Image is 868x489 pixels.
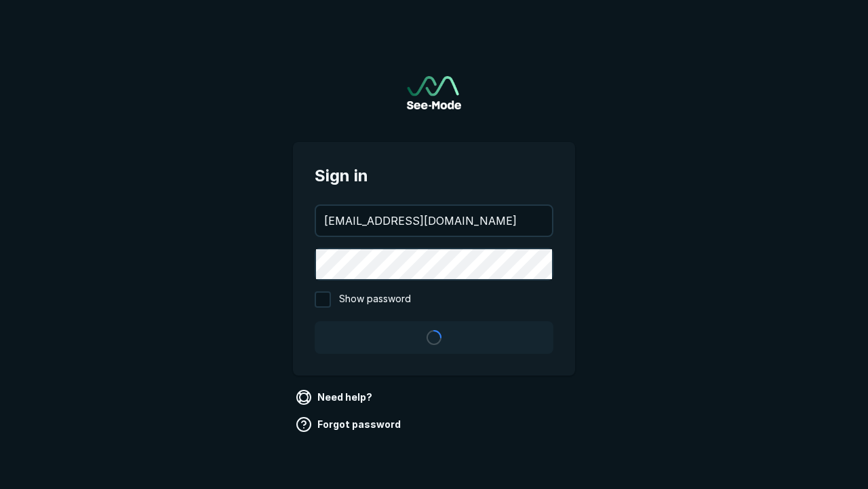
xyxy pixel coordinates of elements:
a: Forgot password [293,414,406,435]
input: your@email.com [316,206,552,236]
span: Show password [339,291,411,308]
a: Go to sign in [407,76,461,109]
img: See-Mode Logo [407,76,461,109]
span: Sign in [315,164,553,188]
a: Need help? [293,386,378,408]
